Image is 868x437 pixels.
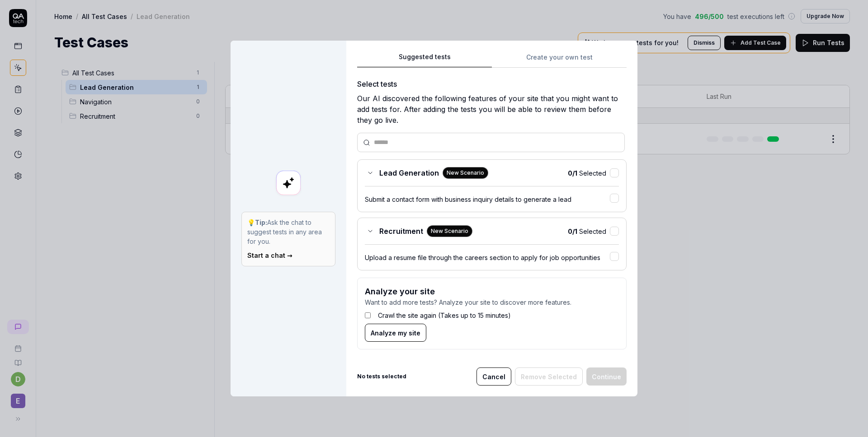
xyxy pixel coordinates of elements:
[365,253,610,262] div: Upload a resume file through the careers section to apply for job opportunities
[378,311,511,320] label: Crawl the site again (Takes up to 15 minutes)
[357,372,406,381] b: No tests selected
[568,168,606,178] span: Selected
[379,167,439,178] span: Lead Generation
[247,218,330,246] p: 💡 Ask the chat to suggest tests in any area for you.
[568,228,577,235] b: 0 / 1
[568,227,606,236] span: Selected
[365,195,610,204] div: Submit a contact form with business inquiry details to generate a lead
[492,51,627,68] button: Create your own test
[365,298,619,307] p: Want to add more tests? Analyze your site to discover more features.
[586,367,627,386] button: Continue
[365,324,426,342] button: Analyze my site
[427,225,472,237] div: New Scenario
[357,51,492,68] button: Suggested tests
[247,251,292,259] a: Start a chat →
[379,226,423,237] span: Recruitment
[568,169,577,177] b: 0 / 1
[476,367,511,386] button: Cancel
[365,285,619,298] h3: Analyze your site
[255,218,267,226] strong: Tip:
[443,167,488,179] div: New Scenario
[371,328,420,338] span: Analyze my site
[357,93,627,126] div: Our AI discovered the following features of your site that you might want to add tests for. After...
[357,79,627,89] div: Select tests
[515,367,583,386] button: Remove Selected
